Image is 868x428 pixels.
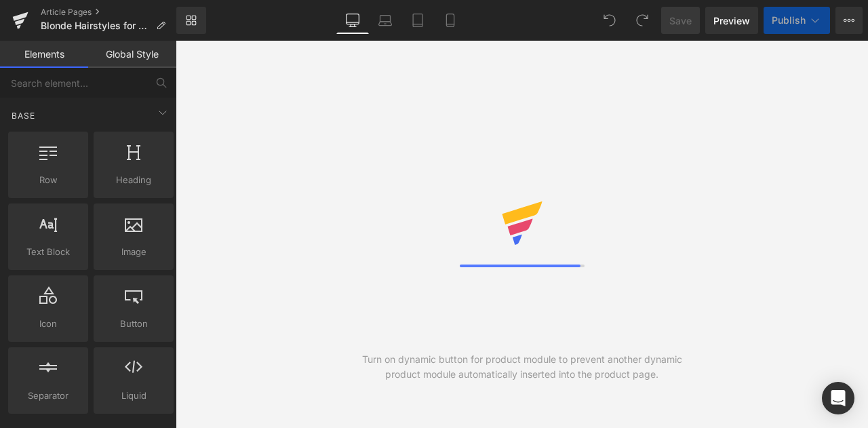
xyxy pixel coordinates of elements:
[713,14,750,28] span: Preview
[822,382,854,414] div: Open Intercom Messenger
[98,389,170,403] span: Liquid
[349,352,695,382] div: Turn on dynamic button for product module to prevent another dynamic product module automatically...
[12,317,84,331] span: Icon
[12,245,84,259] span: Text Block
[98,245,170,259] span: Image
[434,7,467,34] a: Mobile
[176,7,206,34] a: New Library
[669,14,692,28] span: Save
[88,41,176,68] a: Global Style
[764,7,830,34] button: Publish
[98,317,170,331] span: Button
[705,7,758,34] a: Preview
[401,7,434,34] a: Tablet
[629,7,656,34] button: Redo
[835,7,863,34] button: More
[41,20,151,31] span: Blonde Hairstyles for All Hair Lengths
[596,7,623,34] button: Undo
[12,389,84,403] span: Separator
[98,173,170,187] span: Heading
[12,173,84,187] span: Row
[10,109,37,122] span: Base
[336,7,369,34] a: Desktop
[772,15,806,26] span: Publish
[41,7,176,18] a: Article Pages
[369,7,401,34] a: Laptop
